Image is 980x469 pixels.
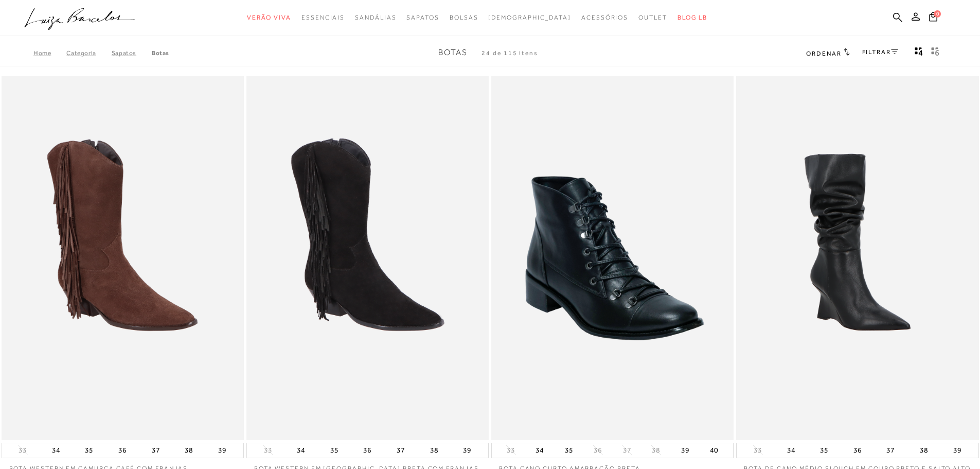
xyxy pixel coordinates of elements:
[492,78,733,439] a: Bota cano curto amarração preta Bota cano curto amarração preta
[152,49,169,57] a: Botas
[247,78,488,439] img: BOTA WESTERN EM CAMURÇA PRETA COM FRANJAS
[950,443,965,458] button: 39
[247,8,291,27] a: noSubCategoriesText
[678,8,707,27] a: BLOG LB
[482,49,538,57] span: 24 de 115 itens
[532,443,547,458] button: 34
[450,14,478,21] span: Bolsas
[460,443,474,458] button: 39
[737,78,977,439] a: BOTA DE CANO MÉDIO SLOUCH EM COURO PRETO E SALTO ALTO ANABELA BOTA DE CANO MÉDIO SLOUCH EM COURO ...
[406,8,439,27] a: noSubCategoriesText
[737,78,977,439] img: BOTA DE CANO MÉDIO SLOUCH EM COURO PRETO E SALTO ALTO ANABELA
[488,14,571,21] span: [DEMOGRAPHIC_DATA]
[301,14,345,21] span: Essenciais
[66,49,111,57] a: Categoria
[591,445,605,455] button: 36
[247,14,291,21] span: Verão Viva
[149,443,163,458] button: 37
[406,14,439,21] span: Sapatos
[215,443,229,458] button: 39
[912,46,926,60] button: Mostrar 4 produtos por linha
[707,443,721,458] button: 40
[355,8,396,27] a: noSubCategoriesText
[678,14,707,21] span: BLOG LB
[261,445,275,455] button: 33
[394,443,408,458] button: 37
[862,48,898,56] a: FILTRAR
[784,443,798,458] button: 34
[247,78,488,439] a: BOTA WESTERN EM CAMURÇA PRETA COM FRANJAS BOTA WESTERN EM CAMURÇA PRETA COM FRANJAS
[355,14,396,21] span: Sandálias
[751,445,765,455] button: 33
[82,443,96,458] button: 35
[678,443,692,458] button: 39
[49,443,63,458] button: 34
[850,443,865,458] button: 36
[649,445,663,455] button: 38
[450,8,478,27] a: noSubCategoriesText
[806,50,841,57] span: Ordenar
[492,78,733,439] img: Bota cano curto amarração preta
[115,443,130,458] button: 36
[883,443,898,458] button: 37
[427,443,441,458] button: 38
[504,445,518,455] button: 33
[926,11,940,25] button: 0
[581,8,628,27] a: noSubCategoriesText
[488,8,571,27] a: noSubCategoriesText
[934,10,941,18] span: 0
[581,14,628,21] span: Acessórios
[638,8,667,27] a: noSubCategoriesText
[112,49,152,57] a: SAPATOS
[562,443,576,458] button: 35
[3,78,243,439] img: BOTA WESTERN EM CAMURÇA CAFÉ COM FRANJAS
[327,443,342,458] button: 35
[438,48,468,57] span: Botas
[294,443,308,458] button: 34
[917,443,931,458] button: 38
[3,78,243,439] a: BOTA WESTERN EM CAMURÇA CAFÉ COM FRANJAS BOTA WESTERN EM CAMURÇA CAFÉ COM FRANJAS
[817,443,831,458] button: 35
[33,49,66,57] a: Home
[15,445,30,455] button: 33
[638,14,667,21] span: Outlet
[360,443,375,458] button: 36
[928,46,942,60] button: gridText6Desc
[301,8,345,27] a: noSubCategoriesText
[182,443,196,458] button: 38
[620,445,634,455] button: 37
